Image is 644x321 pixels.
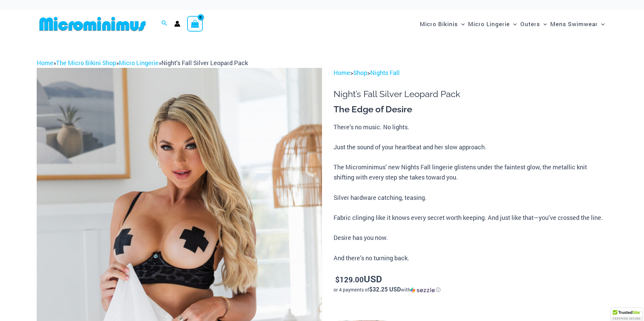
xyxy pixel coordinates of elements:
a: Home [37,59,53,67]
span: Menu Toggle [510,15,517,33]
a: Home [334,69,350,77]
span: Night’s Fall Silver Leopard Pack [161,59,248,67]
span: Menu Toggle [458,15,465,33]
h3: The Edge of Desire [334,104,607,115]
span: Micro Lingerie [468,15,510,33]
div: or 4 payments of$32.25 USDwithSezzle Click to learn more about Sezzle [334,286,607,293]
nav: Site Navigation [417,13,607,35]
a: Search icon link [161,19,167,28]
p: > > [334,68,607,78]
span: » » » [37,59,248,67]
a: Micro Lingerie [119,59,159,67]
div: or 4 payments of with [334,286,607,293]
a: The Micro Bikini Shop [56,59,116,67]
span: Micro Bikinis [420,15,458,33]
a: Micro LingerieMenu ToggleMenu Toggle [466,14,518,34]
img: MM SHOP LOGO FLAT [37,16,148,32]
h1: Night’s Fall Silver Leopard Pack [334,89,607,99]
span: $32.25 USD [369,285,401,293]
span: $ [335,275,340,284]
span: Mens Swimwear [550,15,598,33]
a: Shop [353,69,367,77]
a: View Shopping Cart, empty [187,16,203,32]
img: Sezzle [410,287,435,293]
a: Micro BikinisMenu ToggleMenu Toggle [418,14,466,34]
a: OutersMenu ToggleMenu Toggle [519,14,549,34]
a: Nights Fall [370,69,400,77]
a: Mens SwimwearMenu ToggleMenu Toggle [549,14,606,34]
a: Account icon link [174,21,180,27]
span: Menu Toggle [598,15,605,33]
div: TrustedSite Certified [611,308,642,321]
span: Outers [520,15,540,33]
span: Menu Toggle [540,15,547,33]
p: USD [334,274,607,285]
bdi: 129.00 [335,275,364,284]
p: There’s no music. No lights. Just the sound of your heartbeat and her slow approach. The Micromin... [334,122,607,263]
